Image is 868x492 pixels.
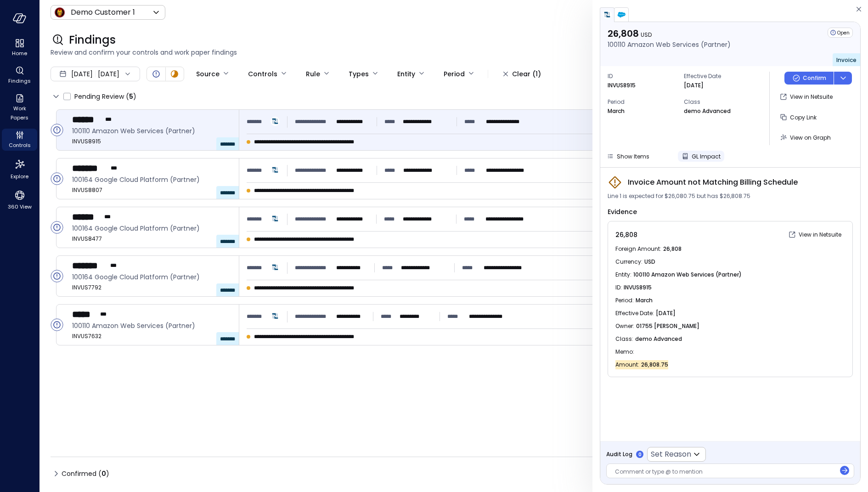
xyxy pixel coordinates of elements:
img: netsuite [603,10,612,19]
span: Amount : [615,360,641,369]
p: 100110 Amazon Web Services (Partner) [608,40,731,50]
div: Controls [248,66,277,82]
div: 360 View [2,187,37,212]
p: Set Reason [651,449,691,460]
span: Owner : [615,322,636,331]
span: 100164 Google Cloud Platform (Partner) [72,223,231,233]
button: Copy Link [777,109,820,125]
span: 26,808 [663,244,682,254]
span: [DATE] [71,69,93,79]
span: Evidence [608,207,637,216]
div: ( ) [126,91,136,102]
p: INVUS8915 [608,81,636,90]
span: 01755 [PERSON_NAME] [636,322,699,331]
button: GL Impact [678,151,724,162]
div: Period [444,66,465,82]
span: Review and confirm your controls and work paper findings [51,47,857,57]
span: 26,808.75 [641,360,668,369]
p: View in Netsuite [790,92,833,102]
span: 100110 Amazon Web Services (Partner) [633,270,742,279]
div: Open [51,124,63,136]
p: [DATE] [684,81,704,90]
span: Effective Date : [615,309,656,318]
span: ID [608,72,676,81]
div: Findings [2,64,37,86]
div: Work Papers [2,92,37,123]
div: Button group with a nested menu [784,72,852,85]
span: Home [12,49,27,58]
p: View in Netsuite [799,230,841,239]
span: GL Impact [692,153,721,160]
span: Work Papers [6,104,34,122]
span: Line 1 is expected for $26,080.75 but has $26,808.75 [608,192,750,201]
button: Show Items [603,151,653,162]
span: 100164 Google Cloud Platform (Partner) [72,175,231,185]
p: demo Advanced [684,107,731,116]
span: Class : [615,334,635,344]
span: 26,808 [615,230,637,239]
span: 100110 Amazon Web Services (Partner) [72,126,231,136]
span: Confirmed [62,466,109,481]
span: Memo : [615,347,636,356]
div: Home [2,37,37,59]
span: Findings [8,76,31,85]
div: Open [51,270,63,283]
span: USD [644,257,655,266]
a: View in Netsuite [786,229,845,239]
span: Effective Date [684,72,753,81]
span: USD [641,31,652,39]
span: ID : [615,283,624,292]
div: Open [828,28,853,38]
button: View on Graph [777,130,834,145]
div: Explore [2,156,37,182]
span: Invoice Amount not Matching Billing Schedule [628,177,798,188]
span: Pending Review [74,89,136,104]
span: INVUS7632 [72,332,231,341]
span: Show Items [617,153,649,160]
span: Audit Log [606,450,632,459]
div: ( ) [98,469,109,479]
p: Confirm [803,74,826,83]
button: View in Netsuite [786,227,845,243]
button: View in Netsuite [777,89,836,105]
span: INVUS8807 [72,186,231,195]
span: Entity : [615,270,633,279]
span: Invoice [836,56,857,64]
img: salesforce [617,10,626,19]
div: Entity [397,66,415,82]
span: Explore [11,172,28,181]
div: Rule [306,66,320,82]
div: Open [51,318,63,331]
div: Clear (1) [512,68,541,80]
button: dropdown-icon-button [834,72,852,85]
span: demo Advanced [635,334,682,344]
div: Open [51,221,63,234]
span: Foreign Amount : [615,244,663,254]
p: 0 [638,451,642,458]
span: INVUS8915 [624,283,652,292]
span: Period [608,97,676,107]
span: Class [684,97,753,107]
button: Clear (1) [496,66,548,82]
div: Open [151,68,162,79]
div: Types [349,66,369,82]
span: 360 View [8,202,32,211]
span: 5 [129,92,133,101]
span: Copy Link [790,113,817,121]
span: 100164 Google Cloud Platform (Partner) [72,272,231,282]
span: 100110 Amazon Web Services (Partner) [72,321,231,331]
p: 26,808 [608,28,731,40]
div: In Progress [169,68,180,79]
div: Source [196,66,220,82]
div: Controls [2,129,37,151]
span: 0 [101,469,106,478]
span: Period : [615,296,636,305]
span: Findings [69,33,116,47]
p: Demo Customer 1 [71,7,135,18]
span: INVUS7792 [72,283,231,292]
img: Icon [54,7,65,18]
button: Confirm [784,72,834,85]
span: Currency : [615,257,644,266]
